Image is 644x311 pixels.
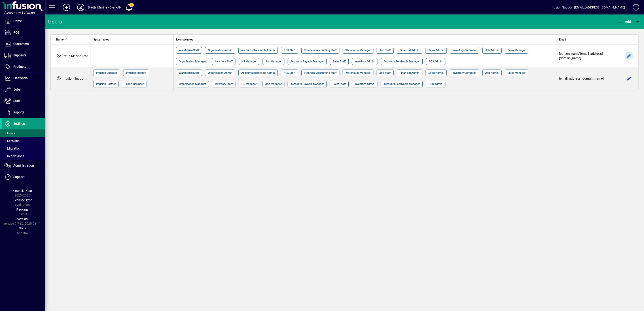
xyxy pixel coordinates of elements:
[304,71,337,75] span: Financial Accounting Staff
[241,59,256,64] span: HR Manager
[13,19,22,23] span: Home
[355,82,375,86] span: Inventory Admin
[383,82,420,86] span: Accounts Receivable Manager
[2,107,45,118] a: Reports
[265,82,282,86] span: Job Manager
[13,175,25,179] span: Support
[13,189,32,193] span: Financial Year
[485,71,499,75] span: Job Admin
[2,84,45,95] a: Jobs
[2,61,45,72] a: Products
[61,54,88,58] span: Bretts Marine Test
[13,65,26,68] span: Products
[13,42,29,46] span: Customers
[13,88,20,91] span: Jobs
[559,77,604,80] span: [EMAIL_ADDRESS][DOMAIN_NAME]
[48,18,67,25] div: Users
[13,122,25,125] span: Settings
[453,48,476,53] span: Inventory Controller
[2,145,45,152] a: Migration
[428,71,444,75] span: Sales Admin
[4,147,21,150] span: Migration
[265,59,282,64] span: Job Manager
[56,37,88,42] div: Name
[4,154,24,158] span: Report Jobs
[179,71,199,75] span: Warehouse Staff
[241,82,256,86] span: HR Manager
[333,59,346,64] span: Sales Staff
[625,52,633,59] button: Edit
[550,4,625,11] div: Infusion Support [EMAIL_ADDRESS][DOMAIN_NAME]
[125,82,144,86] span: Report Designer
[400,71,419,75] span: Financial Admin
[625,75,633,82] button: Edit
[2,16,45,27] a: Home
[429,59,443,64] span: POS Admin
[61,77,86,80] span: Infusion Support
[428,48,444,53] span: Sales Admin
[284,48,295,53] span: POS Staff
[126,71,146,75] span: Infusion Support
[559,52,603,60] span: [PERSON_NAME][EMAIL_ADDRESS][DOMAIN_NAME]
[429,82,443,86] span: POS Admin
[2,137,45,145] a: Sessions
[88,4,121,11] div: Bretts Marine - Eval -AN
[19,226,26,230] span: Node
[345,71,371,75] span: Warehouse Manager
[383,59,420,64] span: Accounts Receivable Manager
[4,139,19,143] span: Sessions
[617,20,631,23] span: Add
[379,48,391,53] span: Job Staff
[13,76,28,80] span: Financials
[13,99,20,103] span: Staff
[215,82,233,86] span: Inventory Staff
[96,71,117,75] span: Infusion Operator
[508,71,525,75] span: Sales Manager
[208,48,232,53] span: Organisation Admin
[176,37,193,42] span: Licensee roles
[208,71,232,75] span: Organisation Admin
[241,71,275,75] span: Accounts Receivable Admin
[2,152,45,160] a: Report Jobs
[13,53,26,57] span: Suppliers
[485,48,499,53] span: Job Admin
[2,73,45,84] a: Financials
[56,37,64,42] span: Name
[284,71,295,75] span: POS Staff
[2,160,45,171] a: Administration
[2,38,45,50] a: Customers
[345,48,371,53] span: Warehouse Manager
[290,82,324,86] span: Accounts Payable Manager
[179,59,206,64] span: Organisation Manager
[2,50,45,61] a: Suppliers
[179,82,206,86] span: Organisation Manager
[355,59,375,64] span: Inventory Admin
[2,129,45,137] a: Users
[2,171,45,183] a: Support
[379,71,391,75] span: Job Staff
[453,71,476,75] span: Inventory Controller
[13,110,24,114] span: Reports
[241,48,275,53] span: Accounts Receivable Admin
[508,48,525,53] span: Sales Manager
[333,82,346,86] span: Sales Staff
[179,48,199,53] span: Warehouse Staff
[616,18,632,26] button: Add
[2,27,45,38] a: POS
[4,131,15,135] span: Users
[59,3,74,11] button: Add
[13,164,34,167] span: Administration
[2,95,45,107] a: Staff
[215,59,233,64] span: Inventory Staff
[400,48,419,53] span: Financial Admin
[74,3,88,11] button: Profile
[16,208,28,211] span: Package
[93,37,109,42] span: System roles
[13,31,19,34] span: POS
[13,198,32,202] span: Licensee Type
[304,48,337,53] span: Financial Accounting Staff
[629,1,638,15] a: Knowledge Base
[96,82,116,86] span: Infusion Partner
[17,217,28,221] span: Version
[559,37,566,42] span: Email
